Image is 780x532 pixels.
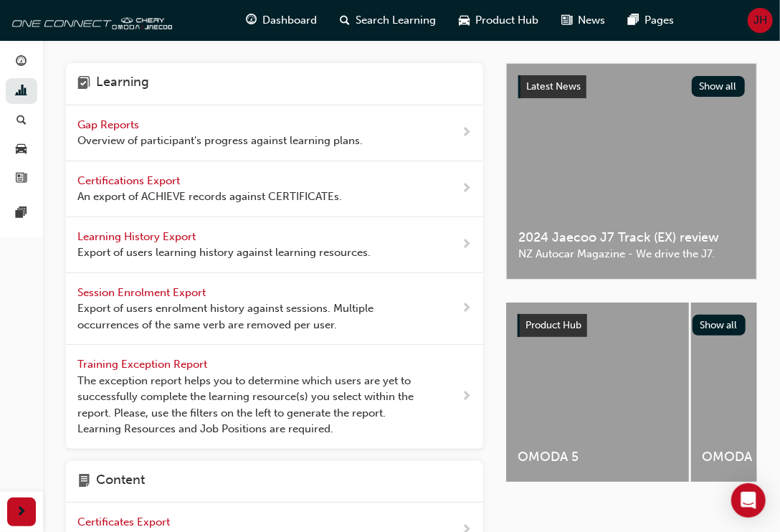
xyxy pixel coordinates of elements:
a: Product HubShow all [518,314,746,337]
span: Export of users learning history against learning resources. [77,244,371,261]
span: guage-icon [16,56,27,69]
span: guage-icon [246,11,257,29]
span: Overview of participant's progress against learning plans. [77,133,363,149]
a: OMODA 5 [506,303,689,482]
span: page-icon [77,472,90,491]
span: next-icon [461,388,472,406]
span: NZ Autocar Magazine - We drive the J7. [518,246,745,262]
a: pages-iconPages [617,6,685,35]
span: Session Enrolment Export [77,286,209,299]
a: Learning History Export Export of users learning history against learning resources.next-icon [66,217,483,273]
a: Training Exception Report The exception report helps you to determine which users are yet to succ... [66,345,483,450]
span: news-icon [16,172,27,185]
a: Certifications Export An export of ACHIEVE records against CERTIFICATEs.next-icon [66,161,483,217]
a: Latest NewsShow all [518,75,745,98]
span: car-icon [459,11,470,29]
div: Open Intercom Messenger [731,483,766,518]
span: news-icon [561,11,572,29]
span: pages-icon [628,11,639,29]
span: Pages [645,12,674,29]
span: Certifications Export [77,174,183,187]
span: Export of users enrolment history against sessions. Multiple occurrences of the same verb are rem... [77,300,415,333]
span: Learning History Export [77,230,199,243]
span: next-icon [16,503,27,521]
span: Latest News [526,80,581,92]
h4: Learning [96,75,149,93]
span: car-icon [16,143,27,156]
button: JH [748,8,773,33]
span: chart-icon [16,85,27,98]
a: car-iconProduct Hub [447,6,550,35]
span: search-icon [16,114,27,127]
img: oneconnect [7,6,172,34]
span: Search Learning [356,12,436,29]
h4: Content [96,472,145,491]
span: News [578,12,605,29]
span: pages-icon [16,207,27,220]
span: next-icon [461,236,472,254]
span: 2024 Jaecoo J7 Track (EX) review [518,229,745,246]
span: The exception report helps you to determine which users are yet to successfully complete the lear... [77,373,415,437]
span: Product Hub [475,12,538,29]
span: OMODA 5 [518,449,677,465]
span: Gap Reports [77,118,142,131]
a: guage-iconDashboard [234,6,328,35]
span: next-icon [461,124,472,142]
span: Training Exception Report [77,358,210,371]
a: Gap Reports Overview of participant's progress against learning plans.next-icon [66,105,483,161]
a: search-iconSearch Learning [328,6,447,35]
button: Show all [693,315,746,336]
span: Certificates Export [77,516,173,528]
span: next-icon [461,300,472,318]
button: Show all [692,76,746,97]
span: JH [753,12,767,29]
span: An export of ACHIEVE records against CERTIFICATEs. [77,189,342,205]
span: Product Hub [525,319,581,331]
span: learning-icon [77,75,90,93]
span: Dashboard [262,12,317,29]
a: Latest NewsShow all2024 Jaecoo J7 Track (EX) reviewNZ Autocar Magazine - We drive the J7. [506,63,757,280]
a: news-iconNews [550,6,617,35]
span: search-icon [340,11,350,29]
a: Session Enrolment Export Export of users enrolment history against sessions. Multiple occurrences... [66,273,483,346]
span: next-icon [461,180,472,198]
